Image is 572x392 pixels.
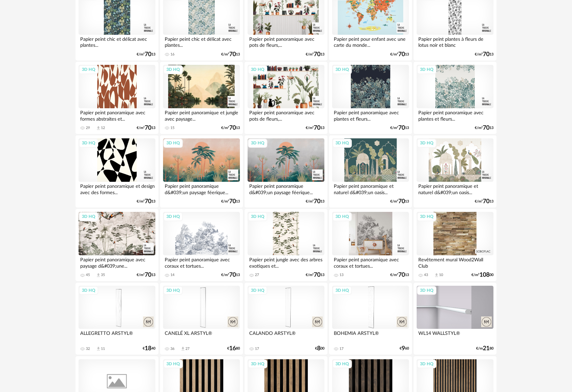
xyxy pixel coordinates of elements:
div: Papier peint pour enfant avec une carte du monde... [332,35,409,48]
div: 35 [101,273,105,277]
div: €/m² 13 [390,126,409,130]
div: Papier peint panoramique avec plantes et fleurs... [332,108,409,122]
div: € 80 [227,346,240,351]
div: 45 [86,273,90,277]
span: 70 [398,126,405,130]
div: €/m² 13 [221,52,240,57]
div: Papier peint panoramique avec pots de fleurs,... [248,108,324,122]
div: Papier peint chic et délicat avec plantes... [163,35,240,48]
span: Download icon [180,346,185,351]
div: €/m² 13 [306,273,324,277]
span: 70 [314,199,320,204]
span: 21 [483,346,489,351]
div: Papier peint panoramique avec coraux et tortues... [163,255,240,269]
div: Papier peint panoramique d&#039;un paysage féerique... [163,182,240,195]
div: € 60 [400,346,409,351]
div: CALANDO ARSTYL® [248,329,324,342]
a: 3D HQ BOHEMIA ARSTYL® 17 €960 [329,283,412,355]
div: 3D HQ [417,65,436,74]
div: Papier peint panoramique et jungle avec paysage... [163,108,240,122]
span: Download icon [434,273,439,278]
a: 3D HQ Papier peint panoramique avec coraux et tortues... 13 €/m²7013 [329,209,412,281]
a: 3D HQ Papier peint panoramique d&#039;un paysage féerique... €/m²7013 [160,135,243,208]
span: 70 [483,126,489,130]
span: 70 [145,52,151,57]
span: 16 [229,346,236,351]
div: Papier peint panoramique et naturel d&#039;un oasis... [417,182,493,195]
div: €/m² 13 [221,199,240,204]
div: €/m² 13 [390,52,409,57]
span: 70 [314,52,320,57]
span: 70 [398,273,405,277]
div: Papier peint panoramique et naturel d&#039;un oasis... [332,182,409,195]
span: 70 [483,52,489,57]
a: 3D HQ Revêtement mural Wood2Wall Club 43 Download icon 10 €/m²10800 [414,209,496,281]
div: €/m² 13 [475,52,493,57]
div: 3D HQ [79,212,98,221]
div: 3D HQ [248,360,267,368]
span: 70 [229,52,236,57]
div: 16 [170,52,174,57]
div: ALLEGRETTO ARSTYL® [79,329,155,342]
span: 70 [314,126,320,130]
div: CANELÉ XL ARSTYL® [163,329,240,342]
div: 10 [439,273,443,277]
div: 11 [101,347,105,351]
div: BOHEMIA ARSTYL® [332,329,409,342]
div: Revêtement mural Wood2Wall Club [417,255,493,269]
div: 15 [170,126,174,130]
div: €/m² 13 [137,273,155,277]
div: 17 [339,347,343,351]
span: 8 [317,346,320,351]
span: 108 [479,273,489,277]
a: 3D HQ Papier peint panoramique et naturel d&#039;un oasis... €/m²7013 [329,135,412,208]
div: 3D HQ [248,65,267,74]
div: 3D HQ [79,139,98,147]
div: Papier peint panoramique avec coraux et tortues... [332,255,409,269]
span: 9 [402,346,405,351]
div: 3D HQ [79,65,98,74]
div: 43 [424,273,428,277]
div: 27 [255,273,259,277]
span: 70 [145,126,151,130]
a: 3D HQ Papier peint panoramique avec plantes et fleurs... €/m²7013 [414,62,496,134]
div: 3D HQ [163,65,183,74]
span: 70 [483,199,489,204]
div: 3D HQ [332,360,352,368]
span: 70 [145,199,151,204]
div: 27 [185,347,189,351]
div: 3D HQ [248,286,267,295]
span: 70 [398,199,405,204]
div: € 40 [143,346,155,351]
span: 70 [229,126,236,130]
div: 14 [170,273,174,277]
div: Papier peint chic et délicat avec plantes... [79,35,155,48]
a: 3D HQ Papier peint panoramique d&#039;un paysage féerique... €/m²7013 [245,135,327,208]
div: €/m 80 [476,346,493,351]
span: 70 [229,199,236,204]
a: 3D HQ Papier peint panoramique et jungle avec paysage... 15 €/m²7013 [160,62,243,134]
div: Papier peint jungle avec des arbres exotiques et... [248,255,324,269]
div: €/m² 13 [306,199,324,204]
a: 3D HQ Papier peint panoramique avec paysage d&#039;une... 45 Download icon 35 €/m²7013 [76,209,158,281]
div: 3D HQ [163,286,183,295]
div: 12 [101,126,105,130]
div: €/m² 00 [471,273,493,277]
div: WL14 WALLSTYL® [417,329,493,342]
span: Download icon [96,126,101,131]
div: 3D HQ [417,360,436,368]
div: Papier peint panoramique avec pots de fleurs,... [248,35,324,48]
div: 3D HQ [163,139,183,147]
a: 3D HQ Papier peint panoramique et naturel d&#039;un oasis... €/m²7013 [414,135,496,208]
div: Papier peint panoramique avec formes abstraites et... [79,108,155,122]
div: €/m² 13 [137,52,155,57]
span: Download icon [96,273,101,278]
div: 36 [170,347,174,351]
a: 3D HQ WL14 WALLSTYL® €/m2180 [414,283,496,355]
div: 3D HQ [332,286,352,295]
span: 70 [314,273,320,277]
a: 3D HQ Papier peint panoramique avec pots de fleurs,... €/m²7013 [245,62,327,134]
span: 18 [145,346,151,351]
div: 17 [255,347,259,351]
div: 3D HQ [332,212,352,221]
